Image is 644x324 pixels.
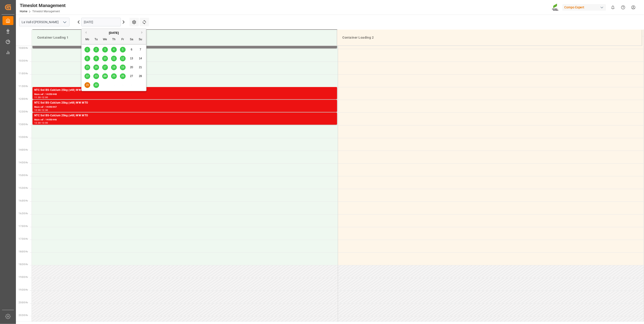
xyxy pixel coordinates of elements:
div: Choose Friday, September 12th, 2025 [120,56,126,61]
div: Fr [120,37,126,42]
div: Choose Friday, September 5th, 2025 [120,47,126,52]
span: 14:00 Hr [19,149,28,151]
div: We [102,37,108,42]
span: 5 [122,48,124,51]
span: 14:30 Hr [19,161,28,164]
span: 7 [140,48,141,51]
span: 30 [94,83,97,87]
span: 1 [87,48,88,51]
div: Choose Friday, September 26th, 2025 [120,73,126,79]
span: 15:30 Hr [19,187,28,189]
div: Choose Wednesday, September 24th, 2025 [102,73,108,79]
div: Choose Wednesday, September 17th, 2025 [102,65,108,70]
div: Choose Sunday, September 14th, 2025 [138,56,143,61]
div: Choose Sunday, September 21st, 2025 [138,65,143,70]
div: Compo Expert [562,4,606,11]
div: [DATE] [82,31,146,35]
div: Choose Thursday, September 4th, 2025 [111,47,117,52]
span: 27 [130,75,133,78]
span: 13:00 Hr [19,123,28,126]
span: 23 [94,75,97,78]
span: 18:30 Hr [19,263,28,266]
input: DD.MM.YYYY [81,18,121,26]
span: 11:00 Hr [19,72,28,75]
span: 20:00 Hr [19,301,28,304]
div: Choose Saturday, September 27th, 2025 [129,73,134,79]
span: 26 [121,75,124,78]
div: Tu [93,37,99,42]
span: 20:30 Hr [19,314,28,317]
span: 28 [139,75,142,78]
button: Previous Month [84,31,87,34]
button: Help Center [618,2,628,12]
div: - [41,122,42,124]
span: 15:00 Hr [19,174,28,177]
div: Choose Monday, September 1st, 2025 [85,47,90,52]
div: Sa [129,37,134,42]
span: 21 [139,66,142,69]
span: 18 [112,66,115,69]
span: 17:00 Hr [19,225,28,227]
div: NTC Sol BS-Calcium 25kg (x48) WW MTO [34,88,335,92]
span: 12:30 Hr [19,110,28,113]
div: Choose Tuesday, September 9th, 2025 [93,56,99,61]
div: Choose Monday, September 22nd, 2025 [85,73,90,79]
div: Choose Thursday, September 18th, 2025 [111,65,117,70]
span: 16:30 Hr [19,212,28,215]
button: open menu [61,19,68,26]
input: Type to search/select [19,18,70,26]
span: 10 [103,57,106,60]
div: NTC Sol BS-Calcium 25kg (x48) WW MTO [34,101,335,105]
span: 18:00 Hr [19,250,28,253]
span: 17 [103,66,106,69]
div: Choose Sunday, September 28th, 2025 [138,73,143,79]
div: Choose Thursday, September 11th, 2025 [111,56,117,61]
div: Choose Monday, September 15th, 2025 [85,65,90,70]
span: 8 [87,57,88,60]
span: 29 [86,83,89,87]
div: 11:30 [34,96,41,98]
div: Choose Tuesday, September 23rd, 2025 [93,73,99,79]
span: 3 [104,48,106,51]
span: 9 [95,57,97,60]
div: Timeslot Management [20,2,66,9]
div: Main ref : 14050447 [34,105,335,109]
img: Screenshot%202023-09-29%20at%2010.02.21.png_1712312052.png [552,3,559,11]
span: 25 [112,75,115,78]
span: 10:30 Hr [19,60,28,62]
span: 24 [103,75,106,78]
div: Container Loading 1 [35,33,333,42]
span: 2 [95,48,97,51]
div: Choose Tuesday, September 30th, 2025 [93,82,99,88]
span: 11 [112,57,115,60]
a: Home [20,10,27,13]
div: Choose Monday, September 8th, 2025 [85,56,90,61]
button: Next Month [141,31,144,34]
div: Choose Monday, September 29th, 2025 [85,82,90,88]
div: 12:00 [42,96,48,98]
div: Mo [85,37,90,42]
span: 6 [131,48,132,51]
span: 13 [130,57,133,60]
span: 4 [113,48,115,51]
span: 11:30 Hr [19,85,28,87]
div: - [41,96,42,98]
span: 17:30 Hr [19,238,28,240]
div: - [41,109,42,111]
div: 13:00 [42,122,48,124]
button: Compo Expert [562,3,608,12]
span: 16 [94,66,97,69]
div: Choose Tuesday, September 2nd, 2025 [93,47,99,52]
div: Main ref : 14050448 [34,92,335,96]
div: Choose Wednesday, September 3rd, 2025 [102,47,108,52]
div: Choose Saturday, September 13th, 2025 [129,56,134,61]
span: 19:30 Hr [19,289,28,291]
span: 19:00 Hr [19,276,28,278]
span: 10:00 Hr [19,47,28,49]
span: 12 [121,57,124,60]
div: 12:30 [42,109,48,111]
div: Choose Tuesday, September 16th, 2025 [93,65,99,70]
span: 16:00 Hr [19,199,28,202]
div: Choose Sunday, September 7th, 2025 [138,47,143,52]
div: Choose Saturday, September 6th, 2025 [129,47,134,52]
